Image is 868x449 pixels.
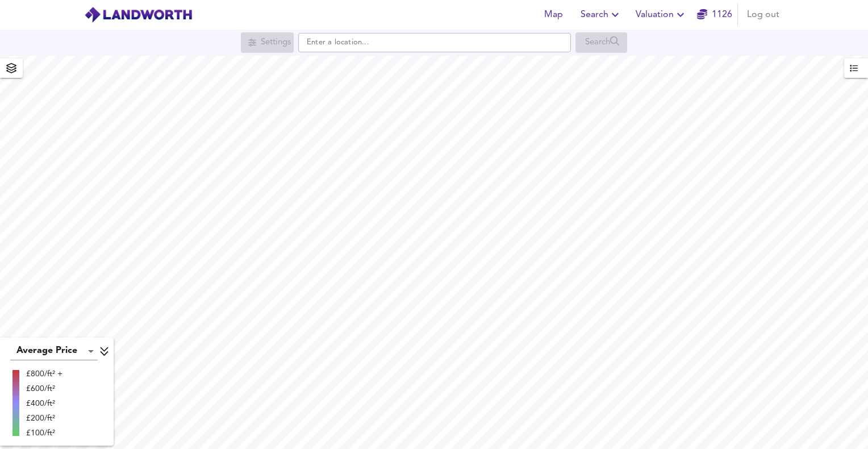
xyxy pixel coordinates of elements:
span: Log out [747,7,779,23]
span: Map [540,7,567,23]
input: Enter a location... [298,33,571,52]
img: logo [84,6,193,23]
div: £100/ft² [26,427,62,439]
div: £200/ft² [26,413,62,424]
button: Map [535,3,571,26]
button: 1126 [696,3,733,26]
div: Average Price [10,342,98,360]
div: £800/ft² + [26,368,62,380]
div: £600/ft² [26,383,62,394]
button: Search [576,3,627,26]
div: £400/ft² [26,398,62,409]
button: Valuation [631,3,692,26]
a: 1126 [697,7,732,23]
span: Search [581,7,622,23]
div: Search for a location first or explore the map [575,32,627,53]
button: Log out [742,3,784,26]
div: Search for a location first or explore the map [241,32,294,53]
span: Valuation [636,7,687,23]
